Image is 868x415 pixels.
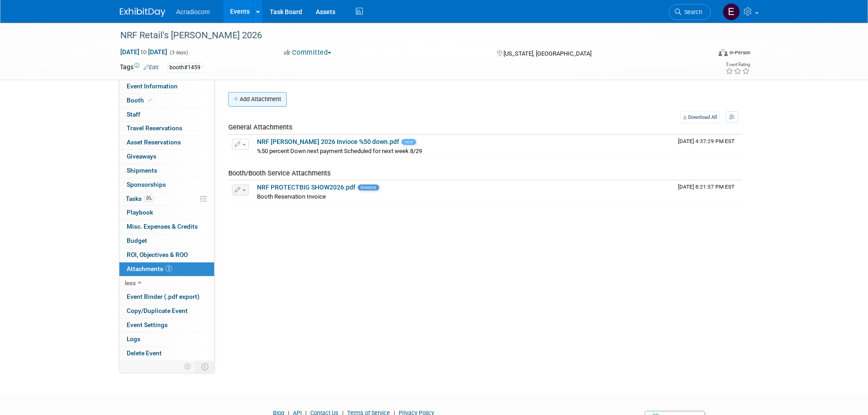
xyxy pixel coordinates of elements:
a: Giveaways [119,150,214,164]
span: Logs [127,335,140,343]
a: Delete Event [119,347,214,360]
i: Booth reservation complete [148,97,153,102]
a: Sponsorships [119,178,214,192]
span: Budget [127,237,147,244]
a: Playbook [119,206,214,220]
span: Event Binder (.pdf export) [127,293,200,300]
a: Edit [144,64,159,71]
a: NRF [PERSON_NAME] 2026 Invioce %50 down.pdf [257,138,399,145]
a: Event Binder (.pdf export) [119,290,214,304]
span: [DATE] [DATE] [120,48,168,56]
span: Booth Reservation Invoice [257,193,326,200]
a: less [119,277,214,290]
a: Logs [119,333,214,346]
span: Sponsorships [127,181,166,188]
a: Attachments2 [119,262,214,276]
a: Booth [119,94,214,108]
button: Committed [281,48,335,57]
span: Staff [127,111,140,118]
td: Upload Timestamp [674,135,742,158]
span: Playbook [127,209,153,216]
img: Elizabeth Martinez [723,3,740,20]
a: Event Information [119,80,214,93]
a: Travel Reservations [119,122,214,135]
a: Tasks0% [119,192,214,206]
a: Asset Reservations [119,136,214,149]
span: Travel Reservations [127,124,182,132]
div: booth#1459 [167,63,203,72]
span: General Attachments [228,123,293,131]
a: ROI, Objectives & ROO [119,248,214,262]
button: Add Attachment [228,92,287,107]
div: In-Person [729,49,750,56]
span: less [125,279,136,287]
span: Asset Reservations [127,138,181,146]
span: %50 percent Down next payment Scheduled for next week 8/29 [257,148,422,154]
span: Copy/Duplicate Event [127,307,188,314]
span: to [139,48,148,56]
span: Tasks [126,195,154,202]
span: Booth [127,97,154,104]
a: Budget [119,234,214,248]
a: Copy/Duplicate Event [119,304,214,318]
a: Shipments [119,164,214,178]
div: NRF Retail's [PERSON_NAME] 2026 [117,27,697,44]
a: Event Settings [119,318,214,332]
span: [US_STATE], [GEOGRAPHIC_DATA] [503,50,591,57]
span: Event Information [127,82,178,90]
div: Event Format [657,47,751,61]
span: Upload Timestamp [678,138,734,144]
a: Search [669,4,711,20]
span: 0% [144,195,154,202]
span: Event Settings [127,321,168,328]
img: Format-Inperson.png [719,49,728,56]
span: Acradiocom [176,8,210,15]
img: ExhibitDay [120,8,165,17]
span: Delete Event [127,349,162,357]
span: new [401,139,416,145]
td: Toggle Event Tabs [195,361,214,373]
span: Misc. Expenses & Credits [127,223,198,230]
span: Shipments [127,167,157,174]
span: Invoice [358,184,379,190]
span: Booth/Booth Service Attachments [228,169,331,177]
span: 2 [165,265,172,272]
td: Tags [120,62,159,73]
span: Giveaways [127,153,156,160]
span: Attachments [127,265,172,272]
span: Upload Timestamp [678,184,734,190]
a: NRF PROTECTBIG SHOW2026.pdf [257,184,355,191]
span: Search [681,9,702,15]
div: Event Rating [725,62,750,67]
a: Download All [680,111,720,123]
a: Misc. Expenses & Credits [119,220,214,234]
a: Staff [119,108,214,122]
span: ROI, Objectives & ROO [127,251,188,258]
span: (3 days) [169,50,188,56]
td: Upload Timestamp [674,180,742,203]
td: Personalize Event Tab Strip [180,361,196,373]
